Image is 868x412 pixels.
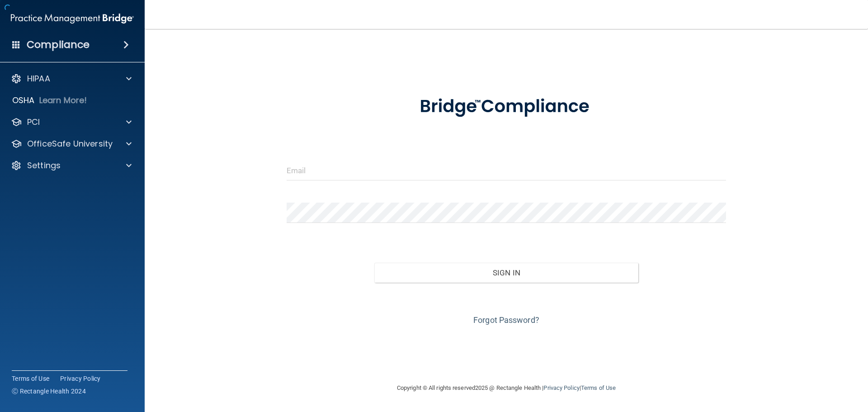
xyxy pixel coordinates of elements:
[39,95,87,106] p: Learn More!
[287,160,726,180] input: Email
[374,263,638,283] button: Sign In
[27,138,113,149] p: OfficeSafe University
[12,374,49,383] a: Terms of Use
[11,138,132,149] a: OfficeSafe University
[27,160,61,171] p: Settings
[11,117,132,128] a: PCI
[60,374,101,383] a: Privacy Policy
[543,384,579,391] a: Privacy Policy
[581,384,616,391] a: Terms of Use
[27,73,50,84] p: HIPAA
[11,9,134,28] img: PMB logo
[11,160,132,171] a: Settings
[11,73,132,84] a: HIPAA
[473,315,539,325] a: Forgot Password?
[12,387,86,396] span: Ⓒ Rectangle Health 2024
[27,117,40,128] p: PCI
[12,95,35,106] p: OSHA
[401,83,612,130] img: bridge_compliance_login_screen.278c3ca4.svg
[341,374,671,403] div: Copyright © All rights reserved 2025 @ Rectangle Health | |
[27,38,90,51] h4: Compliance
